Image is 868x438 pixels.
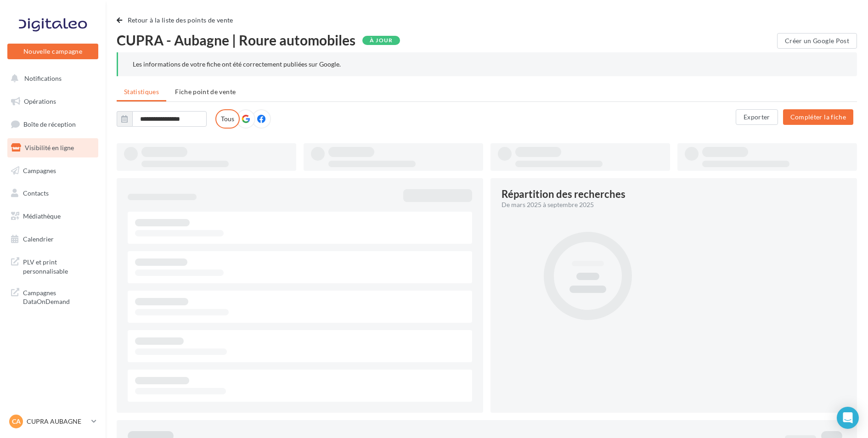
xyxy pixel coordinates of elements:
span: Fiche point de vente [175,88,236,95]
div: À jour [362,36,400,45]
a: PLV et print personnalisable [6,252,100,279]
span: CA [12,417,21,426]
button: Retour à la liste des points de vente [117,15,237,26]
div: De mars 2025 à septembre 2025 [502,200,839,209]
a: Contacts [6,184,100,203]
span: Campagnes [23,166,56,174]
span: Opérations [24,97,56,105]
span: Campagnes DataOnDemand [23,286,95,306]
a: Boîte de réception [6,114,100,134]
div: Les informations de votre fiche ont été correctement publiées sur Google. [133,60,842,69]
div: Répartition des recherches [502,189,626,199]
a: Opérations [6,92,100,111]
button: Nouvelle campagne [7,44,98,59]
label: Tous [215,109,240,129]
a: Compléter la fiche [779,112,857,120]
span: PLV et print personnalisable [23,256,95,275]
span: Calendrier [23,235,54,243]
a: CA CUPRA AUBAGNE [7,413,98,430]
span: Contacts [23,189,49,197]
button: Compléter la fiche [783,109,853,125]
span: CUPRA - Aubagne | Roure automobiles [117,33,355,47]
span: Notifications [24,74,62,82]
button: Notifications [6,69,96,88]
span: Visibilité en ligne [25,144,74,152]
div: Open Intercom Messenger [837,407,859,429]
a: Campagnes [6,161,100,180]
span: Médiathèque [23,212,61,220]
a: Visibilité en ligne [6,138,100,157]
button: Créer un Google Post [777,33,857,49]
a: Campagnes DataOnDemand [6,283,100,310]
span: Boîte de réception [23,120,76,128]
a: Médiathèque [6,207,100,226]
span: Retour à la liste des points de vente [128,16,233,24]
button: Exporter [736,109,778,125]
a: Calendrier [6,230,100,249]
p: CUPRA AUBAGNE [27,417,88,426]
